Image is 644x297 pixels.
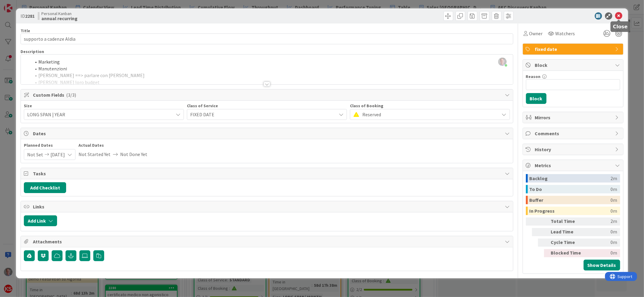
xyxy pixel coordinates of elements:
div: 0m [611,185,617,193]
button: Block [526,93,546,104]
span: Not Done Yet [120,149,147,159]
div: Class of Booking [350,104,510,108]
span: Links [33,203,502,210]
div: Buffer [530,196,611,204]
span: Not Set [27,149,43,160]
div: To Do [530,185,611,193]
button: Show Details [584,260,620,270]
span: LONG SPAN | YEAR [27,110,170,119]
span: Custom Fields [33,91,502,98]
div: Backlog [530,174,611,183]
span: [DATE] [50,149,65,160]
span: Personal Kanban [41,11,78,16]
div: Blocked Time [551,249,584,257]
b: 2281 [25,13,35,19]
h5: Close [613,24,628,30]
span: Watchers [556,30,575,37]
span: Mirrors [535,114,612,121]
span: Comments [535,130,612,137]
span: ID [21,12,35,20]
span: Block [535,61,612,69]
div: 0m [611,196,617,204]
div: Cycle Time [551,239,584,247]
span: Description [21,49,44,54]
span: Attachments [33,238,502,245]
label: Title [21,28,30,33]
button: Add Link [24,215,57,226]
span: Tasks [33,170,502,177]
div: Lead Time [551,228,584,236]
li: Manutenzioni [31,65,510,72]
div: 0m [587,239,617,247]
li: Marketing [31,58,510,65]
input: type card name here... [21,33,513,44]
span: Not Started Yet [78,149,111,159]
div: 0m [587,249,617,257]
span: Owner [529,30,543,37]
span: Planned Dates [24,142,75,148]
div: 0m [587,228,617,236]
div: In Progress [530,207,611,215]
span: History [535,146,612,153]
label: Reason [526,74,541,79]
span: Dates [33,130,502,137]
div: 2m [587,217,617,226]
div: Size [24,104,184,108]
div: Class of Service [187,104,347,108]
span: Actual Dates [78,142,147,148]
button: Add Checklist [24,182,66,193]
span: FIXED DATE [190,110,333,119]
div: 0m [611,207,617,215]
span: Reserved [362,110,496,119]
span: ( 3/3 ) [66,92,76,98]
b: annual recurring [41,16,78,21]
span: fixed date [535,45,612,53]
img: 9UdbG9bmAsZFfNcxiAjc88abcXdLiien.jpg [498,58,507,66]
span: Metrics [535,162,612,169]
div: Total Time [551,217,584,226]
div: 2m [611,174,617,183]
span: Support [13,1,27,8]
